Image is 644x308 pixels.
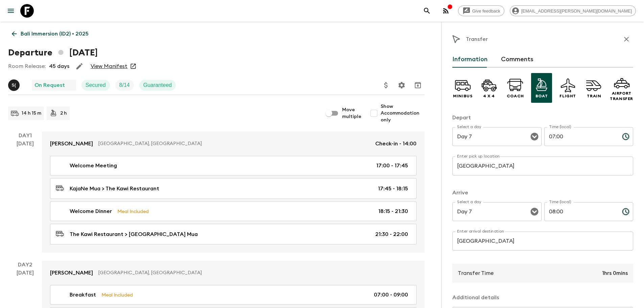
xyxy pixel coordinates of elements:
[530,132,539,141] button: Open
[619,205,633,218] button: Choose time, selected time is 8:00 AM
[98,269,411,276] p: [GEOGRAPHIC_DATA], [GEOGRAPHIC_DATA]
[549,124,571,130] label: Time (local)
[458,5,504,16] a: Give feedback
[98,140,370,147] p: [GEOGRAPHIC_DATA], [GEOGRAPHIC_DATA]
[70,207,112,215] p: Welcome Dinner
[11,82,16,88] p: S (
[8,27,92,41] a: Bali Immersion (ID2) • 2025
[378,185,408,193] p: 17:45 - 18:15
[22,110,41,117] p: 14 h 15 m
[544,127,617,146] input: hh:mm
[420,4,434,18] button: search adventures
[42,132,425,156] a: [PERSON_NAME][GEOGRAPHIC_DATA], [GEOGRAPHIC_DATA]Check-in - 14:00
[50,156,416,175] a: Welcome Meeting17:00 - 17:45
[91,63,127,70] a: View Manifest
[457,153,500,159] label: Enter pick up location
[457,229,504,234] label: Enter arrival destination
[376,162,408,170] p: 17:00 - 17:45
[535,93,548,99] p: Boat
[452,51,487,68] button: Information
[559,93,576,99] p: Flight
[50,285,416,305] a: BreakfastMeal Included07:00 - 09:00
[8,81,21,87] span: Shandy (Putu) Sandhi Astra Juniawan
[602,269,628,277] p: 1hrs 0mins
[143,81,172,89] p: Guaranteed
[8,79,21,91] button: S(
[375,140,416,148] p: Check-in - 14:00
[17,140,34,253] div: [DATE]
[381,103,425,123] span: Show Accommodation only
[411,78,425,92] button: Archive (Completed, Cancelled or Unsynced Departures only)
[70,185,159,193] p: KajaNe Mua > The Kawi Restaurant
[395,78,408,92] button: Settings
[4,4,18,18] button: menu
[466,35,488,43] p: Transfer
[619,130,633,143] button: Choose time, selected time is 7:00 AM
[50,269,93,277] p: [PERSON_NAME]
[8,46,98,60] h1: Departure [DATE]
[452,189,633,197] p: Arrive
[530,207,539,216] button: Open
[378,207,408,215] p: 18:15 - 21:30
[21,30,89,38] p: Bali Immersion (ID2) • 2025
[8,62,46,70] p: Room Release:
[457,124,481,130] label: Select a day
[379,78,393,92] button: Update Price, Early Bird Discount and Costs
[70,162,117,170] p: Welcome Meeting
[34,81,65,89] p: On Request
[50,140,93,148] p: [PERSON_NAME]
[8,132,42,140] p: Day 1
[483,93,495,99] p: 4 x 4
[342,106,362,120] span: Move multiple
[117,208,149,215] p: Meal Included
[610,91,633,101] p: Airport Transfer
[50,178,416,199] a: KajaNe Mua > The Kawi Restaurant17:45 - 18:15
[50,224,416,244] a: The Kawi Restaurant > [GEOGRAPHIC_DATA] Mua21:30 - 22:00
[375,230,408,238] p: 21:30 - 22:00
[469,8,504,14] span: Give feedback
[50,202,416,221] a: Welcome DinnerMeal Included18:15 - 21:30
[507,93,524,99] p: Coach
[457,199,481,205] label: Select a day
[501,51,533,68] button: Comments
[42,261,425,285] a: [PERSON_NAME][GEOGRAPHIC_DATA], [GEOGRAPHIC_DATA]
[518,8,636,14] span: [EMAIL_ADDRESS][PERSON_NAME][DOMAIN_NAME]
[101,291,133,299] p: Meal Included
[115,80,134,91] div: Trip Fill
[452,293,633,302] p: Additional details
[510,5,636,16] div: [EMAIL_ADDRESS][PERSON_NAME][DOMAIN_NAME]
[452,114,633,122] p: Depart
[81,80,110,91] div: Secured
[86,81,106,89] p: Secured
[70,230,198,238] p: The Kawi Restaurant > [GEOGRAPHIC_DATA] Mua
[70,291,96,299] p: Breakfast
[60,110,67,117] p: 2 h
[49,62,69,70] p: 45 days
[8,261,42,269] p: Day 2
[587,93,601,99] p: Train
[458,269,494,277] p: Transfer Time
[544,202,617,221] input: hh:mm
[549,199,571,205] label: Time (local)
[119,81,130,89] p: 8 / 14
[453,93,472,99] p: Minibus
[374,291,408,299] p: 07:00 - 09:00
